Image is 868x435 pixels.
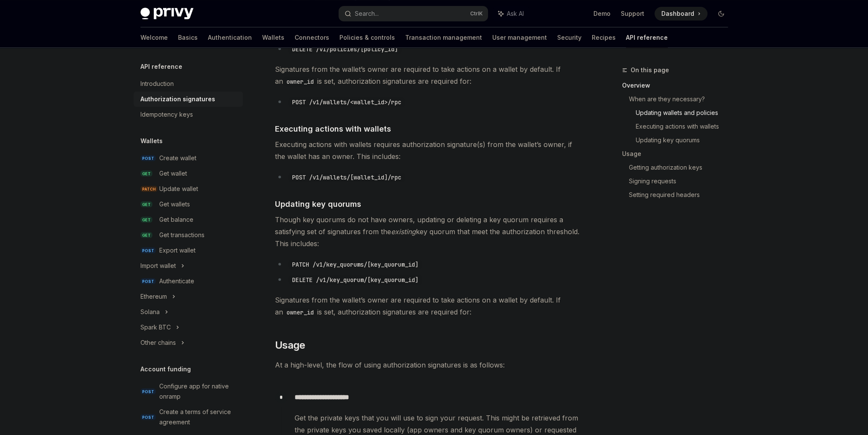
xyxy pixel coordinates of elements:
span: POST [140,247,156,254]
span: GET [140,201,152,208]
a: Dashboard [655,7,707,21]
code: POST /v1/wallets/<wallet_id>/rpc [289,97,405,107]
a: GETGet transactions [134,227,243,243]
span: GET [140,232,152,238]
span: Dashboard [661,9,694,18]
span: GET [140,170,152,177]
span: Ctrl K [470,10,483,17]
span: POST [140,155,156,162]
a: GETGet wallet [134,166,243,181]
a: POSTCreate wallet [134,150,243,166]
span: Executing actions with wallets requires authorization signature(s) from the wallet’s owner, if th... [275,138,583,162]
a: Idempotency keys [134,107,243,122]
a: API reference [626,27,668,48]
div: Ethereum [140,291,167,302]
button: Search...CtrlK [339,6,488,21]
div: Authenticate [159,276,194,286]
a: POSTConfigure app for native onramp [134,379,243,404]
em: existing [391,227,416,236]
h5: API reference [140,62,182,72]
div: Export wallet [159,245,196,256]
div: Get wallet [159,168,187,179]
div: Create a terms of service agreement [159,407,238,427]
div: Create wallet [159,153,196,163]
a: Wallets [262,27,284,48]
a: Updating wallets and policies [636,106,735,120]
a: Authorization signatures [134,91,243,107]
a: Connectors [295,27,329,48]
a: Policies & controls [339,27,395,48]
a: GETGet balance [134,212,243,227]
a: PATCHUpdate wallet [134,181,243,197]
code: owner_id [283,77,317,86]
a: POSTCreate a terms of service agreement [134,404,243,430]
span: Though key quorums do not have owners, updating or deleting a key quorum requires a satisfying se... [275,214,583,250]
img: dark logo [140,8,193,20]
div: Introduction [140,79,174,89]
a: POSTAuthenticate [134,273,243,289]
a: Basics [178,27,198,48]
code: owner_id [283,308,317,317]
div: Import wallet [140,261,176,271]
span: Signatures from the wallet’s owner are required to take actions on a wallet by default. If an is ... [275,294,583,318]
a: When are they necessary? [629,92,735,106]
div: Search... [355,9,379,19]
span: At a high-level, the flow of using authorization signatures is as follows: [275,359,583,371]
a: Support [621,9,644,18]
div: Other chains [140,338,176,348]
a: Transaction management [405,27,482,48]
span: Usage [275,338,305,352]
a: Introduction [134,76,243,91]
a: Getting authorization keys [629,161,735,174]
span: POST [140,414,156,420]
a: Demo [593,9,611,18]
a: POSTExport wallet [134,243,243,258]
a: Signing requests [629,174,735,188]
div: Get transactions [159,230,205,240]
a: Authentication [208,27,252,48]
div: Configure app for native onramp [159,381,238,402]
a: Security [557,27,582,48]
h5: Wallets [140,136,163,146]
a: Welcome [140,27,168,48]
code: DELETE /v1/policies/[policy_id] [289,44,401,54]
a: Overview [622,79,735,92]
div: Authorization signatures [140,94,215,104]
a: Executing actions with wallets [636,120,735,133]
a: Updating key quorums [636,133,735,147]
span: POST [140,278,156,285]
code: DELETE /v1/key_quorum/[key_quorum_id] [289,275,422,285]
div: Update wallet [159,184,198,194]
div: Solana [140,307,160,317]
span: PATCH [140,186,158,192]
h5: Account funding [140,364,191,374]
button: Ask AI [492,6,530,21]
code: POST /v1/wallets/[wallet_id]/rpc [289,173,405,182]
span: On this page [631,65,669,75]
a: Usage [622,147,735,161]
span: Executing actions with wallets [275,123,391,135]
span: GET [140,217,152,223]
div: Idempotency keys [140,109,193,120]
div: Spark BTC [140,322,171,332]
span: POST [140,388,156,395]
span: Signatures from the wallet’s owner are required to take actions on a wallet by default. If an is ... [275,63,583,87]
div: Get wallets [159,199,190,209]
code: PATCH /v1/key_quorums/[key_quorum_id] [289,260,422,269]
a: Recipes [592,27,616,48]
div: Get balance [159,215,193,225]
a: GETGet wallets [134,197,243,212]
span: Updating key quorums [275,198,361,210]
a: Setting required headers [629,188,735,202]
a: User management [492,27,547,48]
span: Ask AI [507,9,524,18]
button: Toggle dark mode [714,7,728,21]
